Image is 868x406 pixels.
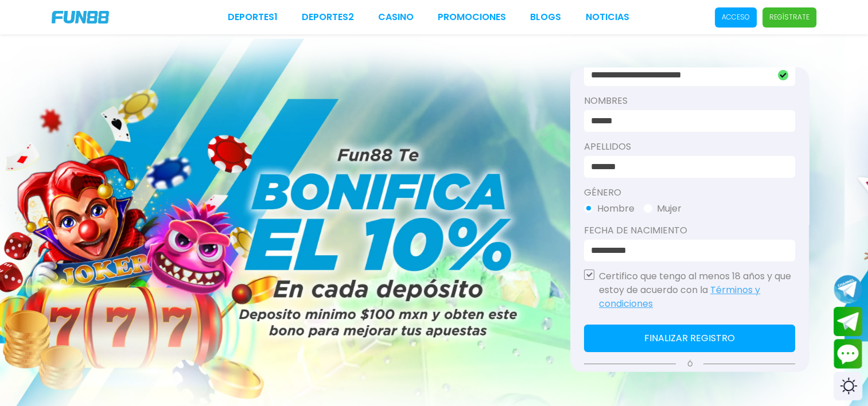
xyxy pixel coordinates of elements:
[584,140,795,154] label: Apellidos
[585,10,629,24] a: NOTICIAS
[644,202,682,216] button: Mujer
[584,202,635,216] button: Hombre
[599,270,795,311] p: Certifico que tengo al menos 18 años y que estoy de acuerdo con la
[378,10,414,24] a: CASINO
[530,10,561,24] a: BLOGS
[722,12,750,22] p: Acceso
[769,12,809,22] p: Regístrate
[834,372,862,400] div: Switch theme
[834,274,862,304] button: Join telegram channel
[584,359,795,369] p: Ó
[584,186,795,200] label: Género
[438,10,506,24] a: Promociones
[302,10,354,24] a: Deportes2
[584,224,795,237] label: Fecha de Nacimiento
[228,10,278,24] a: Deportes1
[834,307,862,337] button: Join telegram
[834,339,862,369] button: Contact customer service
[599,283,760,310] a: Términos y condiciones
[584,325,795,352] button: Finalizar registro
[52,11,109,24] img: Company Logo
[584,94,795,108] label: Nombres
